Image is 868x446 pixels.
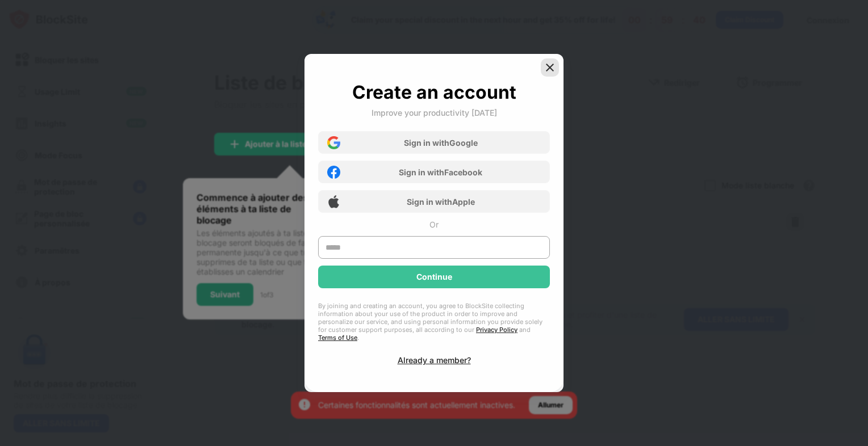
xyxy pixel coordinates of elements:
[318,302,550,342] div: By joining and creating an account, you agree to BlockSite collecting information about your use ...
[318,334,357,342] a: Terms of Use
[416,272,452,281] div: Continue
[352,81,516,103] div: Create an account
[327,136,340,149] img: google-icon.png
[327,195,340,208] img: apple-icon.png
[476,326,518,334] a: Privacy Policy
[407,197,475,207] div: Sign in with Apple
[399,167,482,177] div: Sign in with Facebook
[404,138,478,148] div: Sign in with Google
[398,355,471,365] div: Already a member?
[429,220,439,229] div: Or
[327,166,340,179] img: facebook-icon.png
[372,108,497,117] div: Improve your productivity [DATE]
